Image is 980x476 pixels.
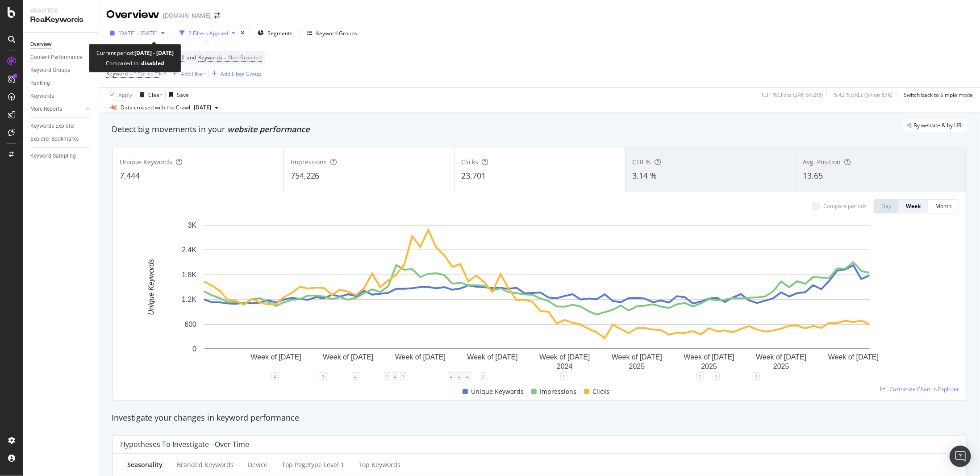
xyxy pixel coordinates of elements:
[384,372,391,380] div: 1
[913,123,964,128] span: By website & by URL
[248,460,267,469] div: Device
[169,68,204,79] button: Add Filter
[221,70,261,78] div: Add Filter Group
[214,13,220,19] div: arrow-right-arrow-left
[30,40,52,49] div: Overview
[904,91,973,99] div: Switch back to Simple mode
[30,121,92,131] a: Keywords Explorer
[304,26,361,40] button: Keyword Groups
[456,372,463,380] div: 3
[194,104,211,112] span: 2025 Aug. 9th
[557,363,573,371] text: 2024
[182,296,196,303] text: 1.2K
[629,363,645,371] text: 2025
[632,158,651,166] span: CTR %
[448,372,455,380] div: 2
[30,40,92,49] a: Overview
[828,354,879,361] text: Week of [DATE]
[539,354,590,361] text: Week of [DATE]
[178,51,184,64] span: All
[187,54,196,61] span: and
[136,88,162,102] button: Clear
[30,79,92,88] a: Ranking
[395,354,446,361] text: Week of [DATE]
[106,26,168,40] button: [DATE] - [DATE]
[950,446,971,467] div: Open Intercom Messenger
[593,386,610,397] span: Clicks
[30,104,62,114] div: More Reports
[881,202,891,210] div: Day
[899,199,928,213] button: Week
[761,91,823,99] div: 1.31 % Clicks ( 24K on 2M )
[935,202,951,210] div: Month
[756,354,806,361] text: Week of [DATE]
[540,386,577,397] span: Impressions
[560,372,567,380] div: 1
[903,119,967,132] div: legacy label
[392,372,399,380] div: 2
[874,199,899,213] button: Day
[188,221,196,229] text: 3K
[612,354,662,361] text: Week of [DATE]
[181,70,204,78] div: Add Filter
[30,92,54,101] div: Keywords
[30,92,92,101] a: Keywords
[239,29,246,38] div: times
[323,354,373,361] text: Week of [DATE]
[106,7,159,22] div: Overview
[166,88,189,102] button: Save
[30,7,92,15] div: Analytics
[190,102,222,113] button: [DATE]
[823,202,867,210] div: Compare periods
[112,412,967,424] div: Investigate your changes in keyword performance
[184,321,196,328] text: 600
[684,354,734,361] text: Week of [DATE]
[30,134,79,144] div: Explorer Bookmarks
[30,53,82,62] div: Content Performance
[467,354,518,361] text: Week of [DATE]
[96,48,174,58] div: Current period:
[176,26,239,40] button: 2 Filters Applied
[134,49,174,57] b: [DATE] - [DATE]
[464,372,471,380] div: 2
[224,54,227,61] span: =
[701,363,717,371] text: 2025
[30,121,75,131] div: Keywords Explorer
[177,460,234,469] div: Branded Keywords
[30,53,92,62] a: Content Performance
[120,440,249,449] div: Hypotheses to Investigate - Over Time
[30,15,92,25] div: RealKeywords
[106,88,132,102] button: Apply
[121,104,190,112] div: Data crossed with the Crawl
[480,372,487,380] div: 1
[30,66,70,75] div: Keyword Groups
[251,354,301,361] text: Week of [DATE]
[471,386,524,397] span: Unique Keywords
[177,91,189,99] div: Save
[30,151,76,161] div: Keyword Sampling
[30,151,92,161] a: Keyword Sampling
[30,79,50,88] div: Ranking
[182,271,196,279] text: 1.8K
[228,51,262,64] span: Non-Branded
[254,26,296,40] button: Segments
[147,259,155,315] text: Unique Keywords
[359,460,400,469] div: Top Keywords
[120,221,953,376] svg: A chart.
[352,372,359,380] div: 3
[271,372,279,380] div: 2
[182,246,196,254] text: 2.4K
[198,54,222,61] span: Keywords
[106,70,128,77] span: Keyword
[118,91,132,99] div: Apply
[713,372,720,380] div: 1
[282,460,344,469] div: Top pagetype Level 1
[696,372,704,380] div: 1
[118,29,158,37] span: [DATE] - [DATE]
[133,67,161,80] span: ^.*price.*$
[316,29,357,37] div: Keyword Groups
[773,363,789,371] text: 2025
[129,70,132,77] span: =
[803,158,841,166] span: Avg. Position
